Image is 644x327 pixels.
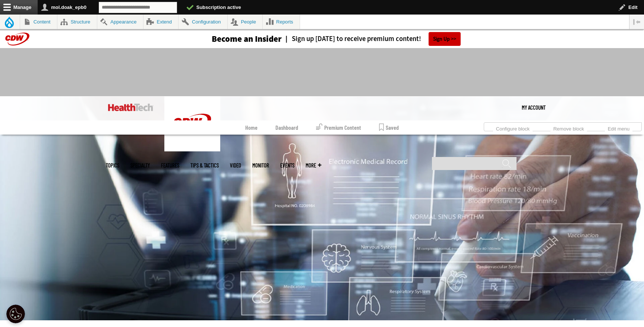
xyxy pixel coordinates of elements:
[230,163,241,168] a: Video
[164,145,220,153] a: CDW
[228,15,263,29] a: People
[245,120,258,135] a: Home
[6,305,25,323] button: Open Preferences
[20,15,57,29] a: Content
[179,15,227,29] a: Configuration
[493,124,533,132] a: Configure block
[108,104,153,111] img: Home
[605,124,632,132] a: Edit menu
[280,163,294,168] a: Events
[263,15,300,29] a: Reports
[550,124,587,132] a: Remove block
[379,120,399,135] a: Saved
[275,120,298,135] a: Dashboard
[143,15,179,29] a: Extend
[57,15,97,29] a: Structure
[522,96,546,119] a: My Account
[97,15,143,29] a: Appearance
[522,96,546,119] div: User menu
[429,32,461,46] a: Sign Up
[164,96,220,151] img: Home
[6,305,25,323] div: Cookie Settings
[306,163,321,168] span: More
[212,35,282,43] h3: Become an Insider
[629,15,644,29] button: Vertical orientation
[184,35,282,43] a: Become an Insider
[161,163,179,168] a: Features
[316,120,361,135] a: Premium Content
[130,163,150,168] span: Specialty
[282,35,421,43] a: Sign up [DATE] to receive premium content!
[106,163,119,168] span: Topics
[190,163,219,168] a: Tips & Tactics
[252,163,269,168] a: MonITor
